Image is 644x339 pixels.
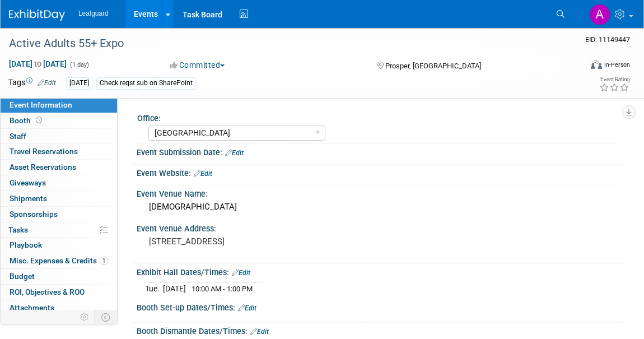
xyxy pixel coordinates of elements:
span: Sponsorships [10,210,58,219]
span: Leafguard [78,10,109,17]
div: In-Person [604,61,630,69]
div: Event Website: [137,165,622,179]
div: Event Venue Name: [137,185,622,199]
a: Budget [1,269,117,284]
a: Misc. Expenses & Credits1 [1,253,117,268]
span: Attachments [10,303,54,312]
span: 10:00 AM - 1:00 PM [192,285,253,293]
a: Tasks [1,222,117,238]
a: Sponsorships [1,207,117,222]
div: Event Venue Address: [137,220,622,234]
a: Travel Reservations [1,144,117,159]
span: ROI, Objectives & ROO [10,287,85,296]
td: Toggle Event Tabs [95,310,118,324]
span: 1 [100,257,108,265]
div: [DATE] [66,77,92,89]
span: Booth [10,116,44,125]
a: Edit [250,328,269,336]
span: Travel Reservations [10,147,78,156]
a: Edit [225,149,244,157]
a: Asset Reservations [1,160,117,175]
span: Playbook [10,240,42,249]
span: Event ID: 11149447 [585,35,630,44]
div: Active Adults 55+ Expo [5,34,569,54]
a: Playbook [1,238,117,253]
div: Event Submission Date: [137,144,622,159]
img: Arlene Duncan [589,4,610,25]
td: Personalize Event Tab Strip [75,310,95,324]
span: Budget [10,272,35,281]
div: Booth Set-up Dates/Times: [137,299,622,314]
span: Giveaways [10,178,46,187]
img: Format-Inperson.png [591,60,602,69]
td: [DATE] [163,283,186,295]
button: Committed [166,59,229,71]
div: [DEMOGRAPHIC_DATA] [145,198,613,216]
td: Tags [8,77,56,90]
span: Misc. Expenses & Credits [10,256,108,265]
span: (1 day) [69,61,89,68]
a: Giveaways [1,175,117,191]
a: Event Information [1,97,117,113]
div: Event Rating [599,77,629,82]
a: ROI, Objectives & ROO [1,285,117,300]
div: Office: [137,110,617,124]
div: Exhibit Hall Dates/Times: [137,264,622,278]
a: Attachments [1,300,117,315]
span: Booth not reserved yet [34,116,44,124]
a: Staff [1,129,117,144]
span: [DATE] [DATE] [8,59,67,69]
img: ExhibitDay [9,10,65,21]
a: Edit [194,170,212,178]
span: Shipments [10,194,47,203]
div: Event Format [534,58,631,75]
span: Prosper, [GEOGRAPHIC_DATA] [385,62,481,70]
span: Staff [10,132,26,141]
td: Tue. [145,283,163,295]
pre: [STREET_ADDRESS] [149,236,326,247]
span: Asset Reservations [10,162,76,171]
span: to [32,59,43,68]
div: Booth Dismantle Dates/Times: [137,323,622,337]
div: Check reqst sub on SharePoint [96,77,196,89]
span: Tasks [8,225,28,234]
a: Shipments [1,191,117,206]
a: Edit [232,269,250,277]
a: Edit [238,304,256,312]
span: Event Information [10,100,72,109]
a: Booth [1,113,117,128]
a: Edit [38,79,56,87]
